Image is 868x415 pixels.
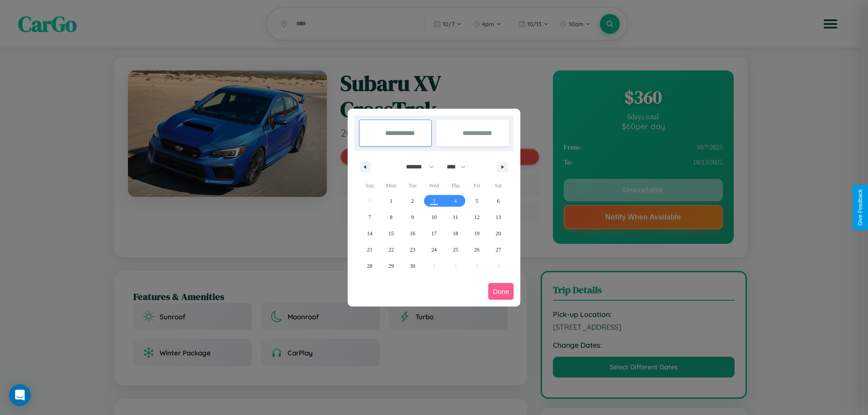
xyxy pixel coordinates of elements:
button: 10 [423,209,444,225]
button: 29 [380,258,401,274]
button: 30 [402,258,423,274]
span: 2 [411,193,414,209]
button: 19 [466,225,487,242]
button: 25 [445,242,466,258]
span: 15 [388,225,394,242]
span: 1 [390,193,392,209]
span: Fri [466,178,487,193]
button: 27 [488,242,509,258]
button: 24 [423,242,444,258]
span: 8 [390,209,392,225]
span: 28 [367,258,373,274]
button: 20 [488,225,509,242]
span: Sat [488,178,509,193]
button: 1 [380,193,401,209]
span: 14 [367,225,373,242]
span: 9 [411,209,414,225]
button: 13 [488,209,509,225]
div: Give Feedback [857,189,863,226]
span: 10 [431,209,437,225]
span: Sun [359,178,380,193]
span: 5 [476,193,478,209]
span: 26 [474,242,480,258]
button: 18 [445,225,466,242]
span: 6 [497,193,500,209]
span: 11 [453,209,458,225]
button: 4 [445,193,466,209]
button: 12 [466,209,487,225]
button: 17 [423,225,444,242]
span: 20 [495,225,501,242]
span: 7 [368,209,371,225]
button: 5 [466,193,487,209]
span: 27 [495,242,501,258]
span: Mon [380,178,401,193]
span: 19 [474,225,480,242]
span: 23 [410,242,415,258]
span: 29 [388,258,394,274]
span: 18 [453,225,458,242]
button: 9 [402,209,423,225]
button: Done [488,283,514,300]
button: 2 [402,193,423,209]
span: 22 [388,242,394,258]
span: 3 [433,193,435,209]
span: 30 [410,258,415,274]
span: 13 [495,209,501,225]
span: 25 [453,242,458,258]
button: 16 [402,225,423,242]
button: 28 [359,258,380,274]
span: 16 [410,225,415,242]
button: 11 [445,209,466,225]
div: Open Intercom Messenger [9,384,31,406]
span: 24 [431,242,437,258]
button: 8 [380,209,401,225]
button: 3 [423,193,444,209]
span: Wed [423,178,444,193]
span: 21 [367,242,373,258]
button: 6 [488,193,509,209]
button: 22 [380,242,401,258]
span: Tue [402,178,423,193]
button: 15 [380,225,401,242]
button: 26 [466,242,487,258]
span: 17 [431,225,437,242]
button: 23 [402,242,423,258]
button: 7 [359,209,380,225]
span: 12 [474,209,480,225]
button: 21 [359,242,380,258]
button: 14 [359,225,380,242]
span: 4 [454,193,457,209]
span: Thu [445,178,466,193]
